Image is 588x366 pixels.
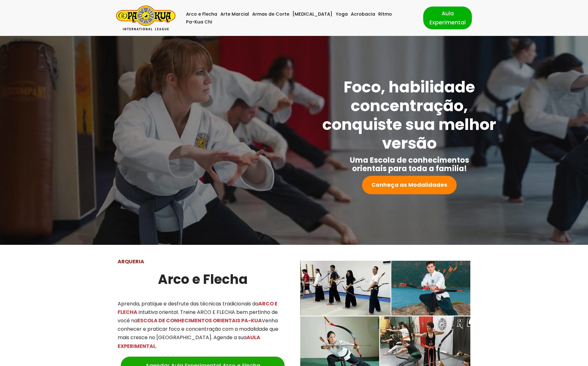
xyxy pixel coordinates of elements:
[423,7,472,29] a: Aula Experimental
[322,76,496,154] strong: Foco, habilidade concentração, conquiste sua melhor versão
[116,6,175,30] a: Pa-Kua Brasil Uma Escola de conhecimentos orientais para toda a família. Foco, habilidade concent...
[350,155,469,174] strong: Uma Escola de conhecimentos orientais para toda a família!
[292,10,332,18] a: [MEDICAL_DATA]
[371,181,447,189] strong: Conheça as Modalidades
[362,176,457,194] a: Conheça as Modalidades
[252,10,289,18] a: Armas de Corte
[378,10,392,18] a: Ritmo
[137,317,262,324] mark: ESCOLA DE CONHECIMENTOS ORIENTAIS PA-KUA
[186,10,217,18] a: Arco e Flecha
[220,10,249,18] a: Arte Marcial
[351,10,375,18] a: Acrobacia
[118,300,277,316] mark: ARCO E FLECHA
[186,18,212,26] a: Pa-Kua Chi
[158,270,248,289] strong: Arco e Flecha
[118,334,260,349] mark: AULA EXPERIMENTAL
[118,258,144,265] strong: ARQUERIA
[185,10,414,26] div: Menu primário
[118,299,288,350] p: Aprenda, pratique e desfrute das técnicas tradicionais da intuitiva oriental. Treine ARCO E FLECH...
[336,10,348,18] a: Yoga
